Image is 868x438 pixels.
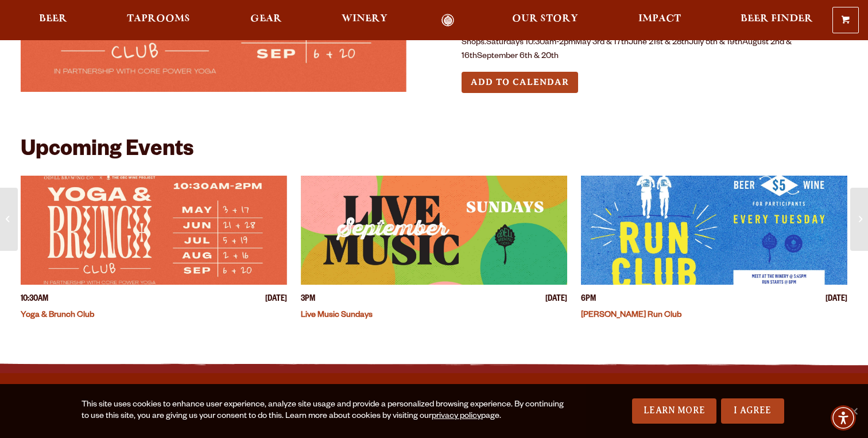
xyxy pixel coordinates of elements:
a: Odell Home [426,14,469,27]
a: [PERSON_NAME] Run Club [581,311,681,320]
a: Winery [334,14,395,27]
h2: Upcoming Events [21,139,193,164]
span: Gear [250,14,282,24]
a: View event details [301,176,567,285]
span: Winery [342,14,387,24]
span: Taprooms [127,14,190,24]
a: Impact [631,14,688,27]
span: Our Story [512,14,578,24]
span: 10:30AM [21,294,48,306]
a: Live Music Sundays [301,311,373,320]
a: View event details [21,176,287,285]
a: Learn More [632,398,716,424]
a: Our Story [505,14,586,27]
span: Impact [638,14,681,24]
span: [DATE] [545,294,567,306]
a: privacy policy [432,412,481,421]
a: Gear [243,14,289,27]
a: Taprooms [119,14,197,27]
button: Add to Calendar [462,72,578,93]
div: This site uses cookies to enhance user experience, analyze site usage and provide a personalized ... [82,400,568,423]
a: Beer [32,14,75,27]
a: View event details [581,176,847,285]
a: I Agree [721,398,784,424]
span: Beer Finder [741,14,813,24]
span: 6PM [581,294,596,306]
span: Beer [39,14,67,24]
div: Accessibility Menu [831,405,856,431]
span: [DATE] [265,294,287,306]
span: [DATE] [826,294,847,306]
a: Beer Finder [733,14,820,27]
a: Yoga & Brunch Club [21,311,94,320]
span: 3PM [301,294,315,306]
